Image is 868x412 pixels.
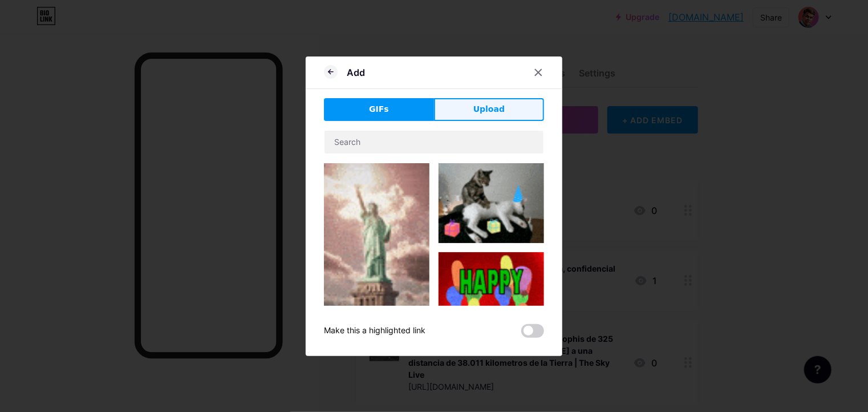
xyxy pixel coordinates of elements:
div: Make this a highlighted link [324,324,425,338]
img: Gihpy [439,163,544,244]
button: GIFs [324,98,434,121]
button: Upload [434,98,544,121]
img: Gihpy [439,252,544,358]
img: Gihpy [324,163,429,323]
div: Add [347,66,365,79]
input: Search [325,131,543,154]
span: Upload [473,103,505,115]
span: GIFs [369,103,389,115]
